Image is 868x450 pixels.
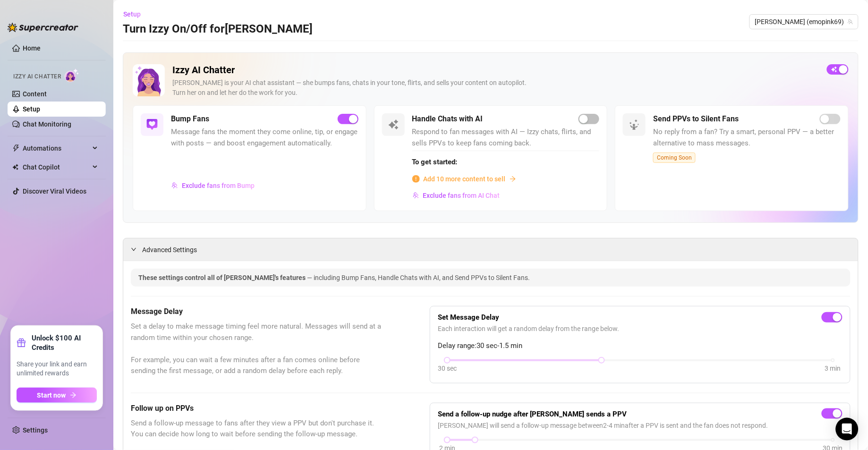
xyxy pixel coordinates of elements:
[510,176,516,182] span: arrow-right
[438,313,499,322] strong: Set Message Delay
[131,403,383,414] h5: Follow up on PPVs
[23,44,41,52] a: Home
[171,182,178,189] img: svg%3e
[653,153,696,163] span: Coming Soon
[142,245,197,255] span: Advanced Settings
[123,10,141,18] span: Setup
[12,164,18,170] img: Chat Copilot
[23,160,90,175] span: Chat Copilot
[438,340,842,352] span: Delay range: 30 sec - 1.5 min
[653,127,841,149] span: No reply from a fan? Try a smart, personal PPV — a better alternative to mass messages.
[388,119,399,130] img: svg%3e
[307,274,530,281] span: — including Bump Fans, Handle Chats with AI, and Send PPVs to Silent Fans.
[23,105,40,113] a: Setup
[171,127,358,149] span: Message fans the moment they come online, tip, or engage with posts — and boost engagement automa...
[423,192,500,199] span: Exclude fans from AI Chat
[171,113,209,125] h5: Bump Fans
[172,78,819,98] div: [PERSON_NAME] is your AI chat assistant — she bumps fans, chats in your tone, flirts, and sells y...
[23,187,86,195] a: Discover Viral Videos
[172,64,819,76] h2: Izzy AI Chatter
[17,388,97,403] button: Start nowarrow-right
[438,410,627,418] strong: Send a follow-up nudge after [PERSON_NAME] sends a PPV
[836,418,859,441] div: Open Intercom Messenger
[133,64,165,96] img: Izzy AI Chatter
[131,306,383,317] h5: Message Delay
[629,119,640,130] img: svg%3e
[146,119,158,130] img: svg%3e
[825,363,841,374] div: 3 min
[123,22,313,37] h3: Turn Izzy On/Off for [PERSON_NAME]
[171,178,255,193] button: Exclude fans from Bump
[438,363,457,374] div: 30 sec
[13,72,61,81] span: Izzy AI Chatter
[23,120,71,128] a: Chat Monitoring
[413,192,419,199] img: svg%3e
[32,333,97,352] strong: Unlock $100 AI Credits
[23,90,47,98] a: Content
[412,158,458,166] strong: To get started:
[23,141,90,156] span: Automations
[438,323,842,334] span: Each interaction will get a random delay from the range below.
[653,113,739,125] h5: Send PPVs to Silent Fans
[17,338,26,348] span: gift
[12,144,20,152] span: thunderbolt
[37,391,66,399] span: Start now
[65,68,79,82] img: AI Chatter
[412,175,420,183] span: info-circle
[412,127,600,149] span: Respond to fan messages with AI — Izzy chats, flirts, and sells PPVs to keep fans coming back.
[412,113,483,125] h5: Handle Chats with AI
[848,19,853,25] span: team
[123,7,148,22] button: Setup
[412,188,501,203] button: Exclude fans from AI Chat
[23,426,48,434] a: Settings
[17,360,97,378] span: Share your link and earn unlimited rewards
[424,174,506,184] span: Add 10 more content to sell
[138,274,307,281] span: These settings control all of [PERSON_NAME]'s features
[131,418,383,440] span: Send a follow-up message to fans after they view a PPV but don't purchase it. You can decide how ...
[70,392,77,399] span: arrow-right
[755,15,853,29] span: Britney (emopink69)
[8,23,78,32] img: logo-BBDzfeDw.svg
[131,321,383,377] span: Set a delay to make message timing feel more natural. Messages will send at a random time within ...
[182,182,255,189] span: Exclude fans from Bump
[131,246,136,252] span: expanded
[131,244,142,255] div: expanded
[438,420,842,431] span: [PERSON_NAME] will send a follow-up message between 2 - 4 min after a PPV is sent and the fan doe...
